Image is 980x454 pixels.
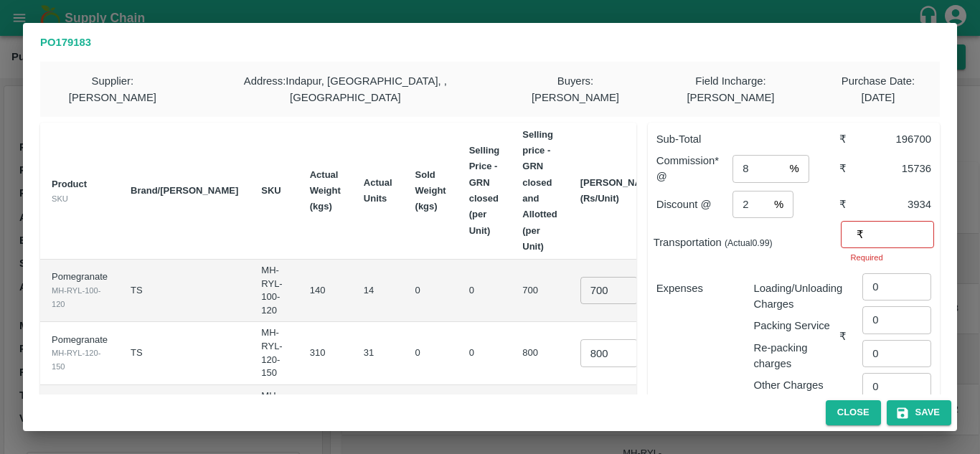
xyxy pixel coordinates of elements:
[654,235,841,250] p: Transportation
[469,145,500,235] b: Selling Price - GRN closed (per Unit)
[753,318,839,334] p: Packing Service
[862,161,931,176] div: 15736
[352,385,404,448] td: 0
[887,400,951,425] button: Save
[839,197,862,212] div: ₹
[857,227,864,242] p: ₹
[250,322,298,384] td: MH-RYL-120-150
[511,260,568,322] td: 700
[789,161,798,176] p: %
[261,185,281,196] b: SKU
[40,62,185,117] div: Supplier : [PERSON_NAME]
[580,339,638,366] input: 0
[656,131,840,147] p: Sub-Total
[52,179,87,189] b: Product
[816,62,940,117] div: Purchase Date : [DATE]
[862,131,931,147] div: 196700
[52,284,108,311] div: MH-RYL-100-120
[753,340,839,372] p: Re-packing charges
[522,129,557,252] b: Selling price - GRN closed and Allotted (per Unit)
[580,277,638,304] input: 0
[185,62,506,117] div: Address : Indapur, [GEOGRAPHIC_DATA], , [GEOGRAPHIC_DATA]
[364,177,392,204] b: Actual Units
[656,197,732,212] p: Discount @
[298,385,352,448] td: 0
[839,161,862,176] div: ₹
[645,62,816,117] div: Field Incharge : [PERSON_NAME]
[40,37,91,48] b: PO 179183
[40,322,119,384] td: Pomegranate
[404,260,458,322] td: 0
[119,385,250,448] td: TS
[511,385,568,448] td: 0
[458,322,512,384] td: 0
[851,251,924,264] p: Required
[753,377,839,393] p: Other Charges
[404,322,458,384] td: 0
[352,322,404,384] td: 31
[404,385,458,448] td: 0
[862,197,931,212] div: 3934
[52,346,108,373] div: MH-RYL-120-150
[511,322,568,384] td: 800
[415,169,446,212] b: Sold Weight (kgs)
[52,192,108,205] div: SKU
[656,153,732,185] p: Commission* @
[656,280,743,296] p: Expenses
[725,238,773,248] small: (Actual 0.99 )
[250,385,298,448] td: MH-RYL-150-180
[310,169,341,212] b: Actual Weight (kgs)
[250,260,298,322] td: MH-RYL-100-120
[774,197,783,212] p: %
[458,260,512,322] td: 0
[580,177,659,204] b: [PERSON_NAME] (Rs/Unit)
[826,400,881,425] button: Close
[352,260,404,322] td: 14
[458,385,512,448] td: 0
[119,260,250,322] td: TS
[298,260,352,322] td: 140
[839,131,862,147] div: ₹
[40,260,119,322] td: Pomegranate
[298,322,352,384] td: 310
[119,322,250,384] td: TS
[131,185,238,196] b: Brand/[PERSON_NAME]
[839,328,862,344] div: ₹
[753,280,839,313] p: Loading/Unloading Charges
[40,385,119,448] td: Pomegranate
[506,62,645,117] div: Buyers : [PERSON_NAME]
